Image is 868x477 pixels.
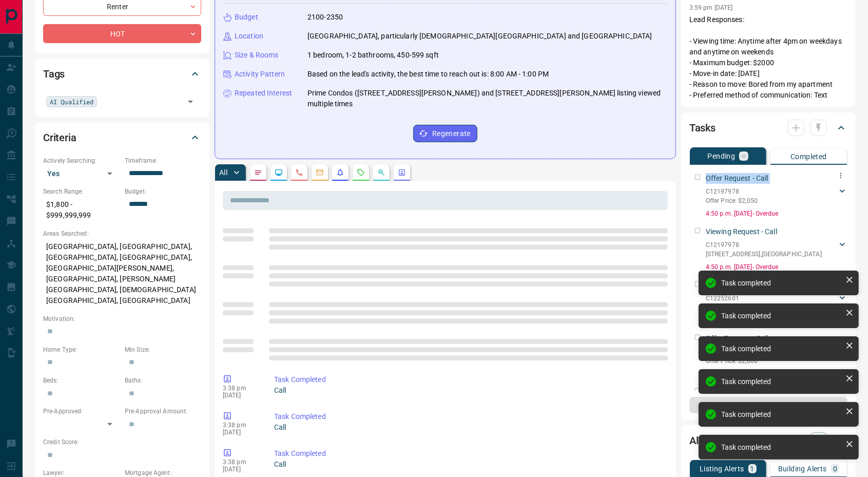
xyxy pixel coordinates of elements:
p: Search Range: [43,187,120,196]
p: Repeated Interest [235,88,292,99]
p: Based on the lead's activity, the best time to reach out is: 8:00 AM - 1:00 PM [307,69,549,80]
p: 3:59 pm [DATE] [689,4,733,11]
svg: Opportunities [377,168,385,177]
p: Baths: [125,376,201,385]
div: Task completed [721,345,841,353]
p: Activity Pattern [235,69,285,80]
p: 1 [750,465,755,472]
p: C12197978 [706,187,758,196]
p: 3:38 pm [223,422,259,429]
p: Viewing Request - Call [706,226,777,237]
p: Completed [790,153,827,160]
p: Pre-Approved: [43,407,120,416]
svg: Calls [295,168,303,177]
p: Listing Alerts [700,465,744,472]
h2: Criteria [43,129,76,146]
p: Motivation: [43,314,201,323]
h2: Tasks [689,120,716,136]
p: Home Type: [43,345,120,354]
svg: Listing Alerts [336,168,344,177]
p: Timeframe: [125,156,201,165]
svg: Requests [357,168,365,177]
svg: Lead Browsing Activity [275,168,283,177]
div: Task completed [721,312,841,320]
div: Yes [43,165,120,182]
p: [GEOGRAPHIC_DATA], [GEOGRAPHIC_DATA], [GEOGRAPHIC_DATA], [GEOGRAPHIC_DATA], [GEOGRAPHIC_DATA][PER... [43,238,201,309]
p: 4:50 p.m. [DATE] - Overdue [706,209,847,218]
p: [STREET_ADDRESS] , [GEOGRAPHIC_DATA] [706,250,822,259]
div: C12197978Offer Price: $2,050 [706,185,847,207]
p: Lead Responses: - Viewing time: Anytime after 4pm on weekdays and anytime on weekends - Maximum b... [689,14,847,101]
div: C12197978[STREET_ADDRESS],[GEOGRAPHIC_DATA] [706,238,847,261]
h2: Alerts [689,432,716,449]
p: $1,800 - $999,999,999 [43,196,120,224]
p: Pending [708,152,736,160]
button: Regenerate [413,125,477,142]
p: 0 [833,465,837,472]
p: Pre-Approval Amount: [125,407,201,416]
p: Call [274,385,664,396]
svg: Emails [316,168,324,177]
button: Open [183,94,198,109]
p: Budget [235,12,258,23]
p: Min Size: [125,345,201,354]
p: 2100-2350 [307,12,343,23]
div: Tasks [689,116,847,140]
p: [DATE] [223,392,259,399]
p: Beds: [43,376,120,385]
p: Offer Request - Call [706,173,768,184]
p: Task Completed [274,374,664,385]
p: Size & Rooms [235,50,279,61]
p: Call [274,459,664,470]
div: Task completed [721,377,841,386]
div: HOT [43,24,201,43]
p: Actively Searching: [43,156,120,165]
p: C12197978 [706,240,822,250]
div: Task completed [721,410,841,418]
p: Offer Price: $2,050 [706,196,758,205]
p: Prime Condos ([STREET_ADDRESS][PERSON_NAME]) and [STREET_ADDRESS][PERSON_NAME] listing viewed mul... [307,88,667,109]
svg: Agent Actions [398,168,406,177]
p: All [219,169,227,176]
p: Credit Score: [43,437,201,447]
p: Location [235,31,263,42]
p: Budget: [125,187,201,196]
span: AI Qualified [50,97,93,107]
p: Task Completed [274,448,664,459]
div: Alerts [689,428,847,453]
p: 4:50 p.m. [DATE] - Overdue [706,262,847,272]
div: Criteria [43,125,201,150]
p: Areas Searched: [43,229,201,238]
h2: Tags [43,66,65,82]
p: 3:38 pm [223,385,259,392]
div: Task completed [721,279,841,287]
p: [DATE] [223,429,259,436]
p: Call [274,422,664,433]
p: [GEOGRAPHIC_DATA], particularly [DEMOGRAPHIC_DATA][GEOGRAPHIC_DATA] and [GEOGRAPHIC_DATA] [307,31,652,42]
p: [DATE] [223,466,259,473]
svg: Notes [254,168,262,177]
p: Building Alerts [778,465,827,472]
p: 1 bedroom, 1-2 bathrooms, 450-599 sqft [307,50,439,61]
div: Task completed [721,443,841,451]
p: Task Completed [274,411,664,422]
p: 3:38 pm [223,459,259,466]
div: Tags [43,62,201,86]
